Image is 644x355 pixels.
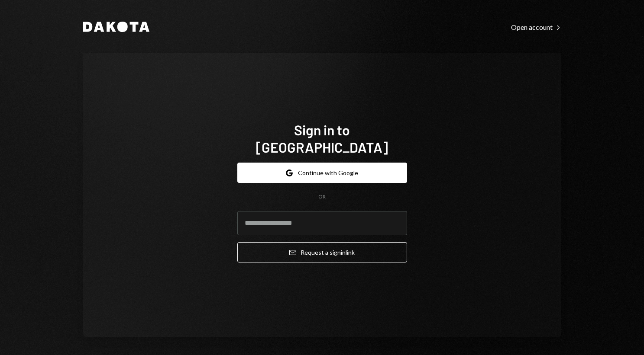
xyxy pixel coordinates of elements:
h1: Sign in to [GEOGRAPHIC_DATA] [237,121,407,156]
a: Open account [511,22,561,32]
div: OR [318,193,326,201]
button: Continue with Google [237,163,407,183]
button: Request a signinlink [237,242,407,262]
div: Open account [511,23,561,32]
